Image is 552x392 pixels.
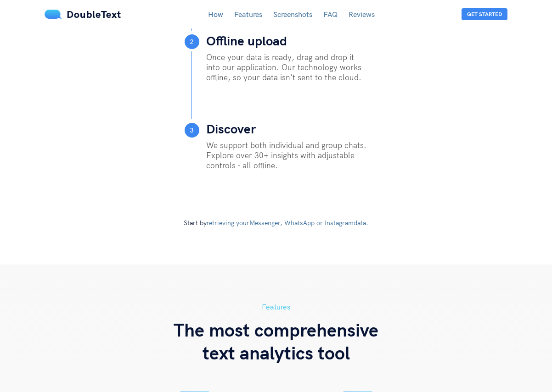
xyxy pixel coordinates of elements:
[462,8,507,20] button: Get Started
[234,10,262,19] a: Features
[349,10,375,19] a: Reviews
[45,318,507,364] h3: The most comprehensive text analytics tool
[190,123,194,138] span: 3
[190,34,194,49] span: 2
[45,10,62,19] img: mS3x8y1f88AAAAABJRU5ErkJggg==
[67,8,121,21] span: DoubleText
[208,10,223,19] a: How
[207,219,368,227] a: retrieving yourMessenger, WhatsApp or Instagramdata.
[45,8,121,21] a: DoubleText
[323,10,338,19] a: FAQ
[45,210,507,228] div: Start by
[45,301,507,313] h5: Features
[273,10,312,19] a: Screenshots
[206,52,368,83] p: Once your data is ready, drag and drop it into our application. Our technology works offline, so ...
[206,140,368,171] p: We support both individual and group chats. Explore over 30+ insights with adjustable controls - ...
[206,122,256,136] h4: Discover
[206,34,287,48] h4: Offline upload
